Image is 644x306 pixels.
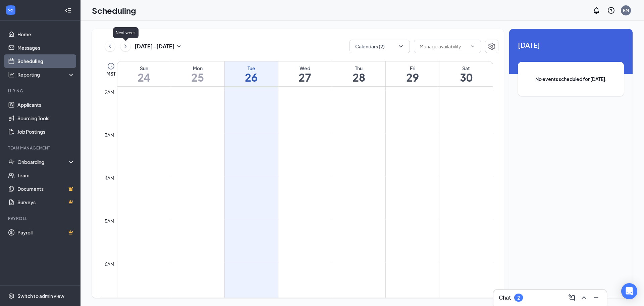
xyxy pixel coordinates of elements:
[386,65,439,72] div: Fri
[65,7,71,14] svg: Collapse
[107,62,115,70] svg: Clock
[175,42,183,50] svg: SmallChevronDown
[17,54,75,68] a: Scheduling
[397,43,404,50] svg: ChevronDown
[17,41,75,54] a: Messages
[8,216,73,221] div: Payroll
[439,65,493,72] div: Sat
[621,283,637,299] div: Open Intercom Messenger
[103,217,116,225] div: 5am
[107,42,113,50] svg: ChevronLeft
[518,40,624,50] span: [DATE]
[386,61,439,86] a: August 29, 2025
[17,195,75,209] a: SurveysCrown
[103,88,116,96] div: 2am
[278,72,332,83] h1: 27
[580,294,588,302] svg: ChevronUp
[171,61,224,86] a: August 25, 2025
[103,131,116,139] div: 3am
[420,43,467,50] input: Manage availability
[117,61,171,86] a: August 24, 2025
[17,28,75,41] a: Home
[106,70,116,77] span: MST
[488,42,496,50] svg: Settings
[499,294,511,301] h3: Chat
[485,40,498,53] button: Settings
[117,65,171,72] div: Sun
[7,7,14,13] svg: WorkstreamLogo
[122,42,129,50] svg: ChevronRight
[591,292,601,303] button: Minimize
[17,293,64,299] div: Switch to admin view
[8,145,73,151] div: Team Management
[332,72,385,83] h1: 28
[607,6,615,14] svg: QuestionInfo
[17,112,75,125] a: Sourcing Tools
[120,41,130,51] button: ChevronRight
[225,61,278,86] a: August 26, 2025
[350,40,410,53] button: Calendars (2)ChevronDown
[225,72,278,83] h1: 26
[92,5,136,16] h1: Scheduling
[17,125,75,138] a: Job Postings
[17,98,75,112] a: Applicants
[332,65,385,72] div: Thu
[579,292,589,303] button: ChevronUp
[592,294,600,302] svg: Minimize
[8,88,73,94] div: Hiring
[117,72,171,83] h1: 24
[8,159,15,165] svg: UserCheck
[332,61,385,86] a: August 28, 2025
[103,260,116,268] div: 6am
[17,159,69,165] div: Onboarding
[386,72,439,83] h1: 29
[135,43,175,50] h3: [DATE] - [DATE]
[531,75,610,83] span: No events scheduled for [DATE].
[470,44,475,49] svg: ChevronDown
[568,294,576,302] svg: ComposeMessage
[8,293,15,299] svg: Settings
[439,61,493,86] a: August 30, 2025
[171,72,224,83] h1: 25
[17,182,75,195] a: DocumentsCrown
[8,71,15,78] svg: Analysis
[103,174,116,182] div: 4am
[439,72,493,83] h1: 30
[225,65,278,72] div: Tue
[592,6,600,14] svg: Notifications
[623,7,629,13] div: RM
[17,169,75,182] a: Team
[278,65,332,72] div: Wed
[105,41,115,51] button: ChevronLeft
[567,292,577,303] button: ComposeMessage
[17,226,75,239] a: PayrollCrown
[278,61,332,86] a: August 27, 2025
[171,65,224,72] div: Mon
[517,295,520,301] div: 2
[113,27,139,38] div: Next week
[17,71,75,78] div: Reporting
